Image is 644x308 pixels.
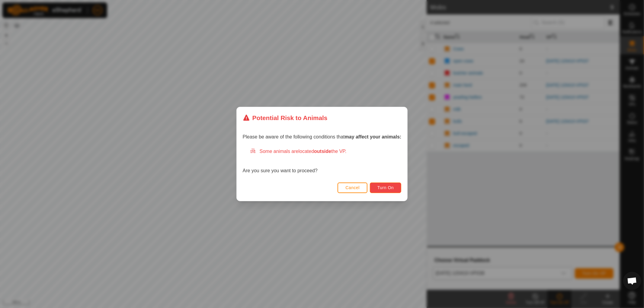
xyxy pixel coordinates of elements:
[345,185,360,190] span: Cancel
[338,183,367,193] button: Cancel
[250,148,402,155] div: Some animals are
[314,149,331,154] strong: outside
[243,148,402,174] div: Are you sure you want to proceed?
[370,183,401,193] button: Turn On
[345,134,402,139] strong: may affect your animals:
[377,185,394,190] span: Turn On
[243,113,328,122] div: Potential Risk to Animals
[243,134,402,139] span: Please be aware of the following conditions that
[299,149,347,154] span: located the VP.
[623,272,641,290] div: Open chat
